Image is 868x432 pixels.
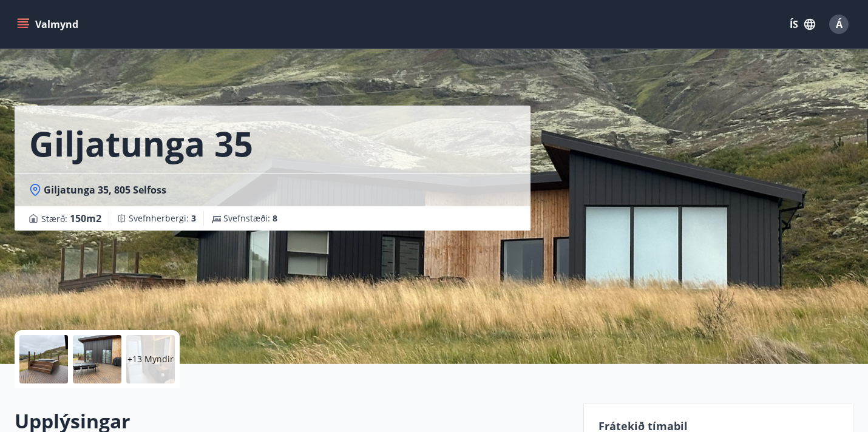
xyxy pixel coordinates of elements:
[191,212,196,224] span: 3
[70,212,101,225] span: 150 m2
[15,13,83,35] button: menu
[127,353,174,365] p: +13 Myndir
[836,18,843,31] span: Á
[273,212,277,224] span: 8
[44,183,166,197] span: Giljatunga 35, 805 Selfoss
[824,10,853,39] button: Á
[129,212,196,224] span: Svefnherbergi :
[223,212,277,224] span: Svefnstæði :
[783,13,822,35] button: ÍS
[41,211,101,226] span: Stærð :
[29,120,253,166] h1: Giljatunga 35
